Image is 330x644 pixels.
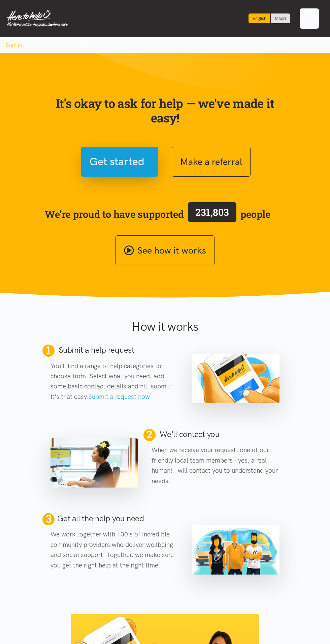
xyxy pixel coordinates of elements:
[51,529,178,570] p: We work together with 100's of incredible community providers who deliver wellbeing and social su...
[46,512,51,525] span: 3
[46,344,51,356] span: 1
[271,13,290,23] a: Switch to Te Reo Māori
[51,96,279,125] p: It's okay to ask for help — we've made it easy!
[195,206,229,218] span: 231,803
[249,13,290,23] div: Language toggle
[160,429,220,440] h2: We'll contact you
[81,147,158,177] button: Get started
[249,13,271,23] div: Current language
[7,10,68,27] img: Home
[57,513,144,524] h2: Get all the help you need
[115,235,214,265] a: See how it works
[51,361,178,402] p: You'll find a range of help categories to choose from. Select what you need, add some basic conta...
[88,393,150,401] a: Submit a request now
[45,201,270,227] span: We’re proud to have supported people
[59,345,134,355] h2: Submit a help request
[172,147,251,177] button: Make a referral
[152,445,279,486] p: When we receive your request, one of our friendly local team members - yes, a real human! - will ...
[295,7,324,30] button: Toggle navigation
[71,319,259,334] h1: How it works
[144,425,155,443] span: 2
[184,201,240,227] a: 231,803
[90,153,144,170] span: Get started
